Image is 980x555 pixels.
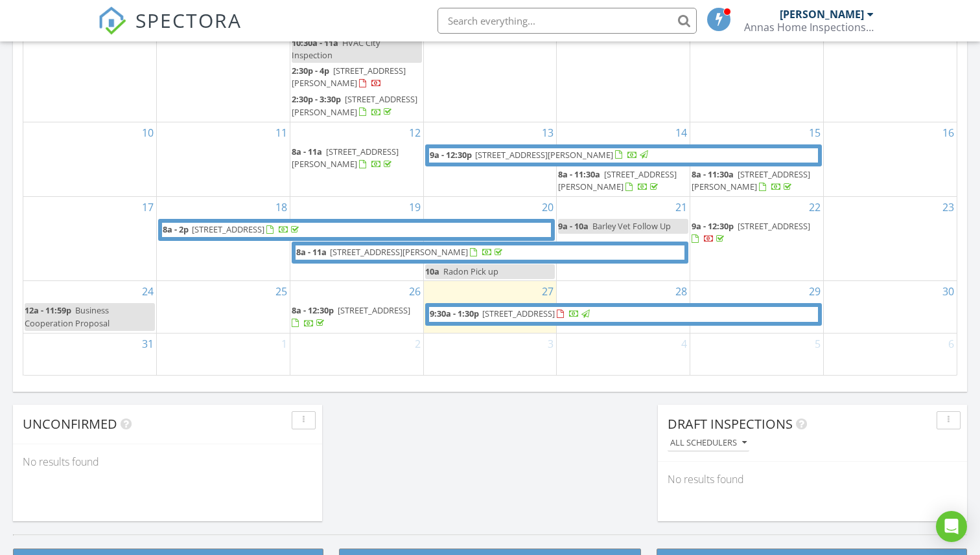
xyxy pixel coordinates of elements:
span: 9a - 12:30p [692,220,734,232]
span: 10:30a - 11a [292,37,338,49]
td: Go to August 25, 2025 [157,281,290,333]
td: Go to August 28, 2025 [557,281,690,333]
div: No results found [13,444,322,479]
a: Go to August 17, 2025 [139,197,156,218]
a: Go to September 4, 2025 [679,334,690,354]
a: 2:30p - 4p [STREET_ADDRESS][PERSON_NAME] [292,63,422,91]
td: Go to August 23, 2025 [823,197,957,281]
td: Go to September 6, 2025 [823,333,957,376]
span: [STREET_ADDRESS] [192,223,264,235]
td: Go to August 17, 2025 [23,197,157,281]
a: Go to August 25, 2025 [273,281,290,302]
span: 8a - 11:30a [692,168,734,180]
span: 8a - 11a [296,245,327,260]
span: HVAC City Inspection [292,37,380,61]
span: 2:30p - 3:30p [292,93,341,105]
a: Go to August 29, 2025 [806,281,823,302]
td: Go to August 24, 2025 [23,281,157,333]
a: 8a - 11:30a [STREET_ADDRESS][PERSON_NAME] [558,167,688,195]
a: 9:30a - 1:30p [STREET_ADDRESS] [425,303,822,325]
a: Go to August 10, 2025 [139,122,156,143]
span: [STREET_ADDRESS][PERSON_NAME] [558,168,677,192]
a: Go to August 19, 2025 [406,197,423,218]
a: 8a - 2p [STREET_ADDRESS] [158,219,555,241]
td: Go to August 15, 2025 [690,122,824,196]
td: Go to September 2, 2025 [290,333,423,376]
td: Go to August 21, 2025 [557,197,690,281]
a: Go to September 5, 2025 [812,334,823,354]
span: 12a - 11:59p [25,304,71,316]
a: Go to September 3, 2025 [545,334,556,354]
a: 8a - 11a [STREET_ADDRESS][PERSON_NAME] [292,146,399,170]
a: 8a - 11a [STREET_ADDRESS][PERSON_NAME] [296,245,684,260]
a: Go to August 28, 2025 [673,281,690,302]
span: SPECTORA [135,6,242,34]
span: 8a - 11a [292,146,322,157]
span: [STREET_ADDRESS][PERSON_NAME] [292,93,417,117]
span: Draft Inspections [668,415,793,433]
td: Go to August 20, 2025 [423,197,557,281]
td: Go to August 27, 2025 [423,281,557,333]
a: 2:30p - 3:30p [STREET_ADDRESS][PERSON_NAME] [292,93,417,117]
td: Go to September 3, 2025 [423,333,557,376]
span: 10a [425,266,439,277]
a: 8a - 2p [STREET_ADDRESS] [162,223,551,237]
a: 9a - 12:30p [STREET_ADDRESS] [692,220,810,244]
a: 2:30p - 3:30p [STREET_ADDRESS][PERSON_NAME] [292,92,422,120]
td: Go to August 26, 2025 [290,281,423,333]
span: 8a - 2p [162,223,189,237]
a: 2:30p - 4p [STREET_ADDRESS][PERSON_NAME] [292,65,406,89]
span: 8a - 12:30p [292,304,334,316]
a: Go to August 23, 2025 [940,197,957,218]
td: Go to September 1, 2025 [157,333,290,376]
td: Go to September 5, 2025 [690,333,824,376]
td: Go to August 30, 2025 [823,281,957,333]
a: 9a - 12:30p [STREET_ADDRESS][PERSON_NAME] [429,148,818,163]
span: Business Cooperation Proposal [25,304,110,328]
td: Go to August 10, 2025 [23,122,157,196]
span: [STREET_ADDRESS][PERSON_NAME] [292,146,399,170]
a: Go to August 20, 2025 [539,197,556,218]
a: 9a - 12:30p [STREET_ADDRESS][PERSON_NAME] [425,144,822,166]
span: [STREET_ADDRESS] [338,304,410,316]
span: 9:30a - 1:30p [429,307,480,321]
td: Go to August 19, 2025 [290,197,423,281]
span: 9a - 10a [558,220,589,232]
span: 2:30p - 4p [292,65,329,76]
td: Go to August 14, 2025 [557,122,690,196]
input: Search everything... [437,8,697,34]
a: 9a - 12:30p [STREET_ADDRESS] [692,219,822,247]
a: 8a - 12:30p [STREET_ADDRESS] [292,303,422,331]
a: Go to August 16, 2025 [940,122,957,143]
a: Go to August 14, 2025 [673,122,690,143]
a: Go to August 11, 2025 [273,122,290,143]
a: 8a - 11:30a [STREET_ADDRESS][PERSON_NAME] [692,168,810,192]
td: Go to August 11, 2025 [157,122,290,196]
span: Unconfirmed [23,415,117,433]
a: 8a - 11a [STREET_ADDRESS][PERSON_NAME] [292,242,688,264]
span: [STREET_ADDRESS] [482,308,555,319]
div: Open Intercom Messenger [936,511,967,542]
span: [STREET_ADDRESS] [738,220,810,232]
a: Go to August 26, 2025 [406,281,423,302]
a: Go to August 27, 2025 [539,281,556,302]
a: Go to August 15, 2025 [806,122,823,143]
td: Go to August 18, 2025 [157,197,290,281]
td: Go to August 22, 2025 [690,197,824,281]
td: Go to August 29, 2025 [690,281,824,333]
button: All schedulers [668,435,749,452]
a: Go to August 12, 2025 [406,122,423,143]
span: [STREET_ADDRESS][PERSON_NAME] [330,246,468,258]
a: Go to August 31, 2025 [139,334,156,354]
div: No results found [658,462,967,497]
a: Go to August 13, 2025 [539,122,556,143]
span: 9a - 12:30p [429,148,472,163]
a: Go to August 24, 2025 [139,281,156,302]
span: 8a - 11:30a [558,168,600,180]
a: SPECTORA [98,17,242,45]
a: Go to August 21, 2025 [673,197,690,218]
img: The Best Home Inspection Software - Spectora [98,6,126,35]
a: 8a - 11:30a [STREET_ADDRESS][PERSON_NAME] [692,167,822,195]
span: Barley Vet Follow Up [592,220,671,232]
div: Annas Home Inspections, LLC [744,21,874,34]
